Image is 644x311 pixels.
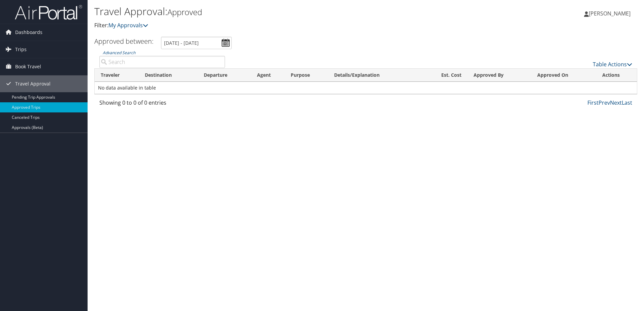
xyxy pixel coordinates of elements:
span: Trips [15,41,27,58]
th: Agent [251,69,285,82]
h1: Travel Approval: [94,4,456,19]
th: Traveler: activate to sort column ascending [95,69,139,82]
img: airportal-logo.png [15,4,82,20]
th: Departure: activate to sort column ascending [198,69,251,82]
th: Actions [596,69,637,82]
a: Table Actions [593,61,632,68]
th: Approved On: activate to sort column ascending [531,69,597,82]
h3: Approved between: [94,37,154,46]
span: Dashboards [15,24,42,41]
p: Filter: [94,21,456,30]
th: Destination: activate to sort column ascending [139,69,198,82]
th: Details/Explanation [328,69,423,82]
a: [PERSON_NAME] [584,3,637,24]
a: First [587,99,599,106]
input: Advanced Search [99,56,225,68]
td: No data available in table [95,82,637,94]
span: [PERSON_NAME] [589,10,631,17]
div: Showing 0 to 0 of 0 entries [99,99,225,110]
a: Advanced Search [103,50,135,56]
a: Last [622,99,632,106]
span: Travel Approval [15,75,51,92]
a: Prev [599,99,610,106]
a: My Approvals [108,22,148,29]
input: [DATE] - [DATE] [161,37,232,49]
span: Book Travel [15,58,41,75]
th: Est. Cost: activate to sort column ascending [423,69,468,82]
small: Approved [167,6,202,18]
th: Approved By: activate to sort column ascending [468,69,531,82]
th: Purpose [285,69,328,82]
a: Next [610,99,622,106]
